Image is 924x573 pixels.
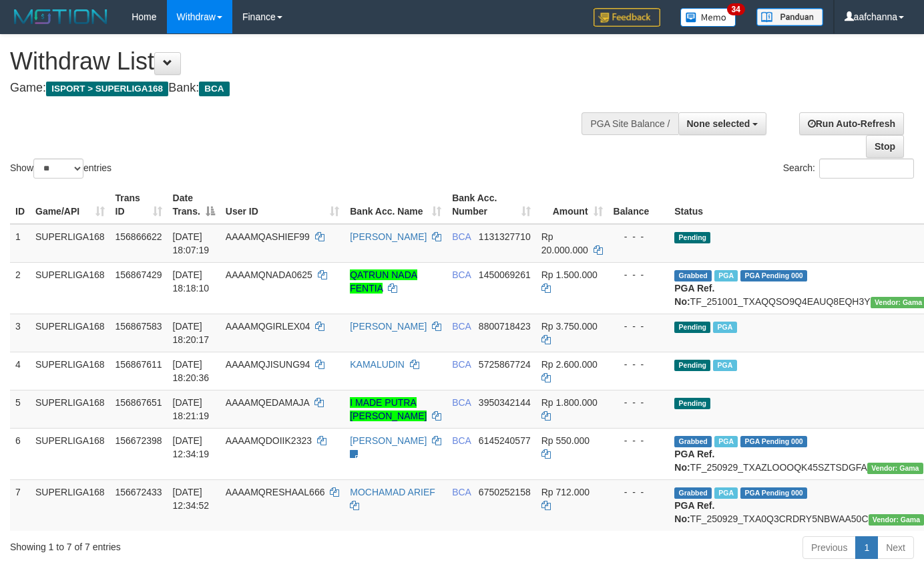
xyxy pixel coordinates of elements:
span: Copy 1450069261 to clipboard [479,269,531,280]
td: SUPERLIGA168 [30,428,110,479]
span: Pending [674,360,710,371]
img: Feedback.jpg [594,8,660,27]
span: AAAAMQDOIIK2323 [226,435,312,446]
span: [DATE] 18:18:10 [173,269,210,294]
span: 156867429 [115,269,162,280]
td: SUPERLIGA168 [30,390,110,428]
span: AAAAMQGIRLEX04 [226,321,310,332]
th: Balance [608,186,670,224]
span: AAAAMQNADA0625 [226,269,312,280]
select: Showentries [33,158,83,179]
th: Game/API: activate to sort column ascending [30,186,110,224]
span: BCA [452,397,471,408]
div: PGA Site Balance / [582,112,678,135]
th: Bank Acc. Name: activate to sort column ascending [344,186,447,224]
span: Rp 3.750.000 [541,321,598,332]
span: PGA Pending [740,436,807,447]
a: I MADE PUTRA [PERSON_NAME] [350,397,427,421]
span: 156867583 [115,321,162,332]
a: [PERSON_NAME] [350,435,427,446]
span: 156672398 [115,435,162,446]
a: Next [877,536,914,559]
button: None selected [678,112,767,135]
th: Date Trans.: activate to sort column descending [168,186,220,224]
span: Copy 8800718423 to clipboard [479,321,531,332]
a: 1 [855,536,878,559]
span: 156867611 [115,359,162,370]
td: SUPERLIGA168 [30,224,110,263]
td: 6 [10,428,30,479]
span: Pending [674,322,710,333]
span: [DATE] 12:34:19 [173,435,210,459]
th: User ID: activate to sort column ascending [220,186,344,224]
a: MOCHAMAD ARIEF [350,487,435,497]
span: Copy 6750252158 to clipboard [479,487,531,497]
span: BCA [452,231,471,242]
span: [DATE] 12:34:52 [173,487,210,511]
span: [DATE] 18:21:19 [173,397,210,421]
span: Pending [674,398,710,409]
span: PGA Pending [740,487,807,499]
span: Pending [674,232,710,243]
div: Showing 1 to 7 of 7 entries [10,535,375,554]
a: [PERSON_NAME] [350,321,427,332]
span: 156672433 [115,487,162,497]
span: PGA Pending [740,270,807,281]
span: Grabbed [674,487,712,499]
th: Amount: activate to sort column ascending [536,186,608,224]
input: Search: [819,158,914,179]
span: ISPORT > SUPERLIGA168 [46,82,168,96]
a: Run Auto-Refresh [799,112,904,135]
span: Copy 1131327710 to clipboard [479,231,531,242]
span: Grabbed [674,270,712,281]
span: 156866622 [115,231,162,242]
div: - - - [614,485,664,499]
a: Previous [802,536,856,559]
td: 2 [10,262,30,314]
span: None selected [687,118,750,129]
td: SUPERLIGA168 [30,479,110,531]
h1: Withdraw List [10,48,603,75]
span: Rp 712.000 [541,487,590,497]
span: Rp 20.000.000 [541,231,588,255]
span: Copy 5725867724 to clipboard [479,359,531,370]
div: - - - [614,434,664,447]
span: AAAAMQRESHAAL666 [226,487,325,497]
span: Grabbed [674,436,712,447]
div: - - - [614,358,664,371]
span: 156867651 [115,397,162,408]
div: - - - [614,268,664,281]
span: BCA [452,435,471,446]
span: [DATE] 18:20:36 [173,359,210,383]
td: 5 [10,390,30,428]
span: BCA [452,321,471,332]
span: Rp 2.600.000 [541,359,598,370]
td: 7 [10,479,30,531]
b: PGA Ref. No: [674,283,714,307]
div: - - - [614,230,664,243]
h4: Game: Bank: [10,82,603,95]
th: Trans ID: activate to sort column ascending [110,186,168,224]
b: PGA Ref. No: [674,500,714,524]
td: 1 [10,224,30,263]
span: BCA [452,359,471,370]
span: AAAAMQEDAMAJA [226,397,309,408]
span: Marked by aafsoycanthlai [714,487,738,499]
span: BCA [452,487,471,497]
span: Vendor URL: https://trx31.1velocity.biz [867,463,923,474]
span: BCA [452,269,471,280]
span: AAAAMQJISUNG94 [226,359,310,370]
a: [PERSON_NAME] [350,231,427,242]
span: Rp 1.800.000 [541,397,598,408]
div: - - - [614,396,664,409]
span: AAAAMQASHIEF99 [226,231,310,242]
span: Marked by aafsoycanthlai [713,322,736,333]
span: Copy 3950342144 to clipboard [479,397,531,408]
span: Marked by aafsoycanthlai [714,436,738,447]
img: panduan.png [756,8,823,26]
span: Copy 6145240577 to clipboard [479,435,531,446]
label: Show entries [10,158,111,179]
th: ID [10,186,30,224]
td: SUPERLIGA168 [30,352,110,390]
span: Rp 550.000 [541,435,590,446]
